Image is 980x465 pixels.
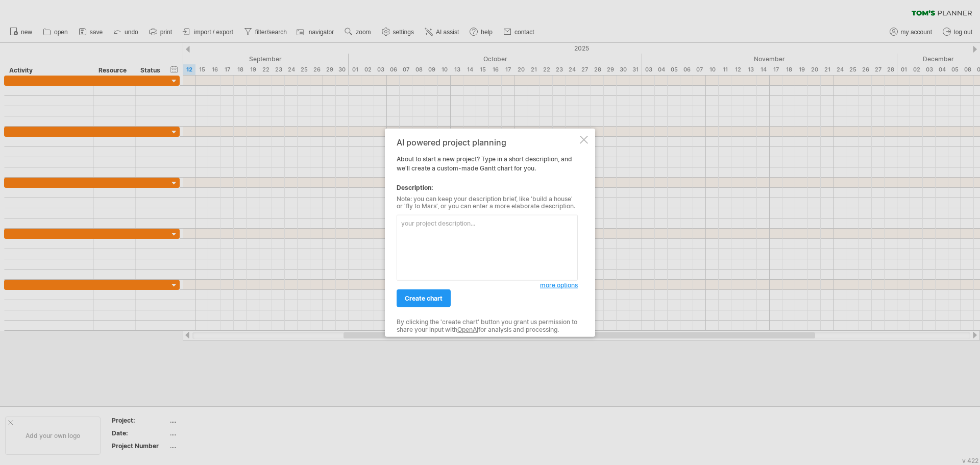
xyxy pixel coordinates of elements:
[397,137,578,146] div: AI powered project planning
[397,195,578,210] div: Note: you can keep your description brief, like 'build a house' or 'fly to Mars', or you can ente...
[540,281,578,290] a: more options
[397,183,578,192] div: Description:
[405,295,443,302] span: create chart
[397,289,451,307] a: create chart
[397,319,578,333] div: By clicking the 'create chart' button you grant us permission to share your input with for analys...
[397,137,578,328] div: About to start a new project? Type in a short description, and we'll create a custom-made Gantt c...
[457,325,478,333] a: OpenAI
[540,281,578,289] span: more options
